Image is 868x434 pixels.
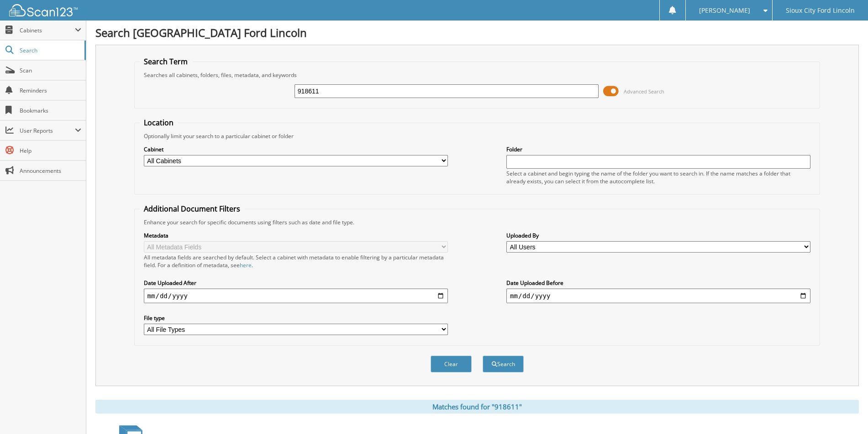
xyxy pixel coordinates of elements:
span: Sioux City Ford Lincoln [786,8,855,13]
label: Date Uploaded Before [506,279,810,287]
span: User Reports [20,127,75,134]
img: scan123-logo-white.svg [9,4,78,16]
input: end [506,289,810,303]
div: Select a cabinet and begin typing the name of the folder you want to search in. If the name match... [506,170,810,185]
span: Search [20,46,80,54]
legend: Search Term [139,57,192,67]
label: Uploaded By [506,232,810,239]
legend: Additional Document Filters [139,204,245,214]
label: File type [144,314,448,322]
span: Announcements [20,167,81,175]
label: Metadata [144,232,448,239]
button: Search [483,356,524,372]
legend: Location [139,118,178,128]
span: Bookmarks [20,107,81,114]
input: start [144,289,448,303]
a: here [240,261,252,269]
span: [PERSON_NAME] [699,8,750,13]
div: Enhance your search for specific documents using filters such as date and file type. [139,218,815,226]
label: Folder [506,145,810,153]
span: Scan [20,67,81,74]
div: Matches found for "918611" [95,400,859,413]
span: Cabinets [20,26,75,34]
label: Date Uploaded After [144,279,448,287]
h1: Search [GEOGRAPHIC_DATA] Ford Lincoln [95,25,859,40]
label: Cabinet [144,145,448,153]
div: All metadata fields are searched by default. Select a cabinet with metadata to enable filtering b... [144,253,448,269]
div: Optionally limit your search to a particular cabinet or folder [139,132,815,140]
span: Reminders [20,87,81,94]
button: Clear [431,356,472,372]
div: Searches all cabinets, folders, files, metadata, and keywords [139,71,815,79]
span: Help [20,147,81,155]
span: Advanced Search [624,88,664,95]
